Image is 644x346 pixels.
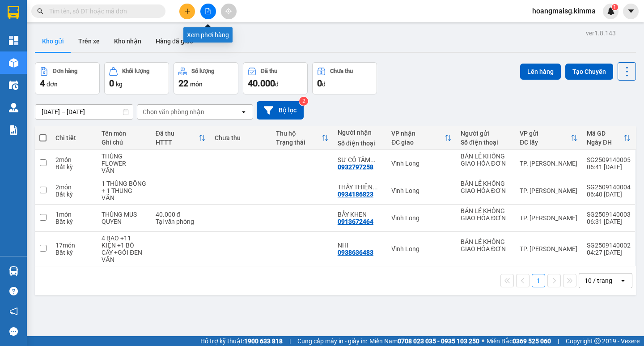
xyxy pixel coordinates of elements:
div: HTTT [156,139,199,146]
button: 1 [532,274,545,287]
span: 22 [178,78,188,89]
button: plus [179,4,195,19]
span: question-circle [9,287,18,295]
div: Bất kỳ [55,249,93,256]
div: Người nhận [338,129,382,136]
div: Ngày ĐH [587,139,623,146]
sup: 2 [299,97,308,106]
div: Trạng thái [276,139,322,146]
button: aim [221,4,237,19]
strong: 0708 023 035 - 0935 103 250 [398,337,479,345]
span: ⚪️ [482,339,484,343]
div: Ghi chú [102,139,146,146]
span: search [37,8,43,14]
span: Cung cấp máy in - giấy in: [297,336,367,346]
div: Vĩnh Long [391,245,452,252]
div: VP nhận [391,130,445,137]
button: caret-down [623,4,639,19]
div: Tại văn phòng [156,218,206,225]
span: 0 [317,78,322,89]
div: Chọn văn phòng nhận [143,107,204,116]
span: Hỗ trợ kỹ thuật: [200,336,283,346]
img: warehouse-icon [9,103,18,112]
span: đ [322,81,326,88]
span: notification [9,307,18,316]
div: 2 món [55,184,93,191]
div: Mã GD [587,130,623,137]
button: Đơn hàng4đơn [35,62,100,94]
span: 40.000 [248,78,275,89]
div: SG2509140005 [587,156,631,163]
div: ĐC giao [391,139,445,146]
div: 06:40 [DATE] [587,191,631,198]
div: 1 THÙNG BÔNG + 1 THUNG [102,180,146,194]
sup: 1 [612,4,618,10]
div: Số điện thoại [461,139,511,146]
th: Toggle SortBy [582,126,635,150]
div: Đã thu [156,130,199,137]
div: Số điện thoại [338,140,382,147]
div: BÁN LẺ KHÔNG GIAO HÓA ĐƠN [461,180,511,194]
div: THẦY THIỆN AN [338,184,382,191]
img: logo-vxr [8,6,19,19]
span: copyright [594,338,601,344]
div: 06:31 [DATE] [587,218,631,225]
div: 0938636483 [338,249,373,256]
button: Chưa thu0đ [312,62,377,94]
div: Tên món [102,130,146,137]
svg: open [240,108,247,115]
div: QUYEN [102,218,146,225]
strong: 1900 633 818 [244,337,283,345]
div: THÙNG FLOWER [102,153,146,167]
span: plus [184,8,191,14]
div: Chi tiết [55,134,93,141]
input: Select a date range. [35,105,133,119]
span: hoangmaisg.kimma [525,5,603,17]
div: BẢY KHEN [338,211,382,218]
span: Miền Bắc [487,336,551,346]
div: VĂN [102,194,146,201]
span: caret-down [627,7,635,15]
div: BÁN LẺ KHÔNG GIAO HÓA ĐƠN [461,238,511,252]
th: Toggle SortBy [387,126,456,150]
span: | [558,336,559,346]
div: SG2509140003 [587,211,631,218]
img: solution-icon [9,125,18,135]
span: 1 [613,4,616,10]
span: Miền Nam [369,336,479,346]
div: THÙNG MUS [102,211,146,218]
div: 1 món [55,211,93,218]
img: warehouse-icon [9,81,18,90]
div: TP. [PERSON_NAME] [520,214,578,222]
div: 0934186823 [338,191,373,198]
div: Bất kỳ [55,163,93,171]
div: Chưa thu [330,68,353,74]
div: 0913672464 [338,218,373,225]
input: Tìm tên, số ĐT hoặc mã đơn [49,6,155,16]
svg: open [619,277,627,284]
div: SG2509140002 [587,242,631,249]
span: 0 [109,78,114,89]
div: 2 món [55,156,93,163]
button: Tạo Chuyến [565,64,613,80]
div: 17 món [55,242,93,249]
div: VĂN [102,167,146,174]
div: Số lượng [191,68,214,74]
div: Đã thu [261,68,277,74]
div: VP gửi [520,130,571,137]
span: đơn [47,81,58,88]
img: icon-new-feature [607,7,615,15]
div: Người gửi [461,130,511,137]
button: file-add [200,4,216,19]
span: món [190,81,203,88]
div: Thu hộ [276,130,322,137]
button: Kho gửi [35,30,71,52]
img: warehouse-icon [9,266,18,276]
button: Kho nhận [107,30,148,52]
div: 40.000 đ [156,211,206,218]
div: BÁN LẺ KHÔNG GIAO HÓA ĐƠN [461,207,511,222]
span: ... [370,156,376,163]
div: Bất kỳ [55,218,93,225]
button: Trên xe [71,30,107,52]
div: Vĩnh Long [391,160,452,167]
